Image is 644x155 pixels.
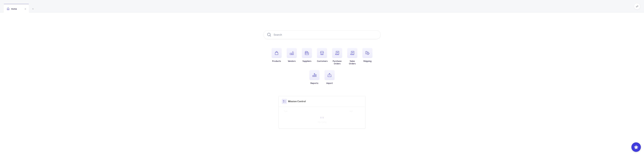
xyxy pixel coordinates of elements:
button: Reports [309,70,319,85]
button: SalesOrders [347,48,357,65]
button: PurchaseOrders [332,48,342,65]
button: Customers [317,48,328,62]
button: Import [325,70,335,85]
h3: Mission Control [288,100,306,103]
button: Shipping [362,48,372,62]
button: Vendors [287,48,297,62]
button: Suppliers [302,48,312,62]
button: Products [272,48,282,62]
span: Home [7,8,17,10]
input: Search [263,30,381,39]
